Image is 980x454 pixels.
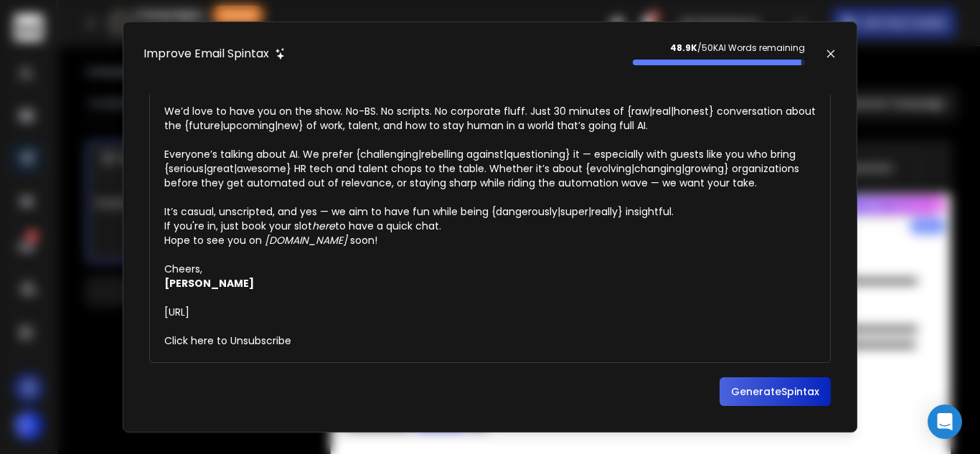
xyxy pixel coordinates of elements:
[164,233,816,247] div: Hope to see you on soon!
[312,219,335,233] a: here
[164,204,816,219] div: It’s casual, unscripted, and yes — we aim to have fun while being {dangerously|super|really} insi...
[164,219,816,233] div: If you're in, just book your slot to have a quick chat.
[265,233,347,247] a: [DOMAIN_NAME]
[164,334,291,348] a: Click here to Unsubscribe
[720,377,831,406] button: GenerateSpintax
[633,42,805,54] p: / 50K AI Words remaining
[143,45,269,62] h1: Improve Email Spintax
[164,104,816,133] div: We’d love to have you on the show. No-BS. No scripts. No corporate fluff. Just 30 minutes of {raw...
[164,305,189,319] a: [URL]
[928,405,962,439] div: Open Intercom Messenger
[164,262,816,290] div: Cheers,
[164,276,254,290] strong: [PERSON_NAME]
[164,147,816,190] div: Everyone’s talking about AI. We prefer {challenging|rebelling against|questioning} it — especiall...
[670,42,697,54] strong: 48.9K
